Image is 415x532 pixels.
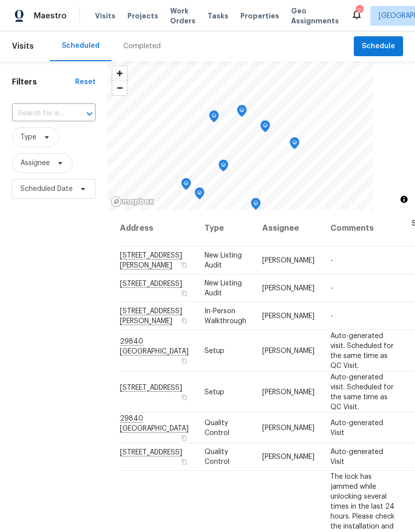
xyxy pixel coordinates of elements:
[12,77,75,87] h1: Filters
[107,61,373,210] canvas: Map
[20,184,73,194] span: Scheduled Date
[75,77,96,87] div: Reset
[180,457,189,466] button: Copy Address
[322,210,404,247] th: Comments
[181,178,191,193] div: Map marker
[12,35,34,57] span: Visits
[123,41,161,51] div: Completed
[262,313,314,320] span: [PERSON_NAME]
[362,40,395,53] span: Schedule
[260,120,270,136] div: Map marker
[240,11,279,21] span: Properties
[356,6,363,16] div: 7
[112,81,127,95] span: Zoom out
[398,193,410,205] button: Toggle attribution
[218,160,228,175] div: Map marker
[205,347,224,354] span: Setup
[205,448,229,465] span: Quality Control
[110,196,154,207] a: Mapbox homepage
[330,448,383,465] span: Auto-generated Visit
[95,11,115,21] span: Visits
[330,332,394,369] span: Auto-generated visit. Scheduled for the same time as QC Visit.
[20,132,36,142] span: Type
[207,12,228,19] span: Tasks
[330,419,383,436] span: Auto-generated Visit
[127,11,158,21] span: Projects
[262,285,314,292] span: [PERSON_NAME]
[180,261,189,269] button: Copy Address
[62,41,100,51] div: Scheduled
[330,313,333,320] span: -
[354,36,403,57] button: Schedule
[205,388,224,395] span: Setup
[330,285,333,292] span: -
[237,105,247,120] div: Map marker
[205,280,242,297] span: New Listing Audit
[330,373,394,410] span: Auto-generated visit. Scheduled for the same time as QC Visit.
[262,453,314,460] span: [PERSON_NAME]
[112,66,127,81] button: Zoom in
[12,106,68,121] input: Search for an address...
[180,392,189,401] button: Copy Address
[197,210,254,247] th: Type
[20,158,50,168] span: Assignee
[262,257,314,264] span: [PERSON_NAME]
[180,289,189,298] button: Copy Address
[262,424,314,431] span: [PERSON_NAME]
[205,308,246,325] span: In-Person Walkthrough
[401,194,407,205] span: Toggle attribution
[205,419,229,436] span: Quality Control
[112,81,127,95] button: Zoom out
[209,110,219,126] div: Map marker
[34,11,67,21] span: Maestro
[254,210,322,247] th: Assignee
[251,198,261,213] div: Map marker
[119,210,197,247] th: Address
[291,6,339,26] span: Geo Assignments
[170,6,196,26] span: Work Orders
[205,252,242,269] span: New Listing Audit
[290,137,300,153] div: Map marker
[180,433,189,442] button: Copy Address
[180,356,189,365] button: Copy Address
[180,316,189,325] button: Copy Address
[330,257,333,264] span: -
[83,107,97,121] button: Open
[262,347,314,354] span: [PERSON_NAME]
[195,187,205,203] div: Map marker
[262,388,314,395] span: [PERSON_NAME]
